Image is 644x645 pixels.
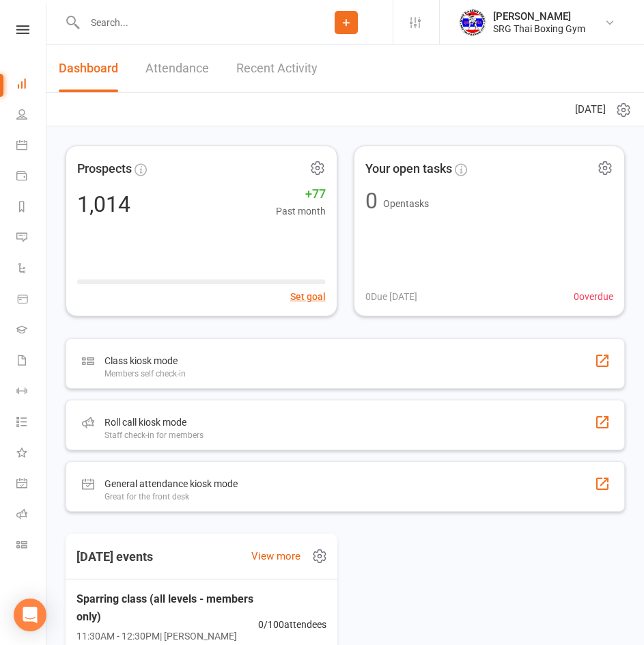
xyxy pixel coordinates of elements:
[145,45,209,92] a: Attendance
[16,285,47,316] a: Product Sales
[290,289,326,304] button: Set goal
[66,545,164,569] h3: [DATE] events
[14,599,46,631] div: Open Intercom Messenger
[81,13,300,32] input: Search...
[365,190,378,212] div: 0
[16,131,47,162] a: Calendar
[575,101,606,118] span: [DATE]
[77,193,130,215] div: 1,014
[251,548,300,564] a: View more
[104,476,238,492] div: General attendance kiosk mode
[16,162,47,193] a: Payments
[77,159,132,179] span: Prospects
[383,198,429,209] span: Open tasks
[493,10,585,23] div: [PERSON_NAME]
[236,45,318,92] a: Recent Activity
[574,289,613,304] span: 0 overdue
[258,617,326,632] span: 0 / 100 attendees
[365,289,417,304] span: 0 Due [DATE]
[276,184,326,204] span: +77
[104,492,238,502] div: Great for the front desk
[16,531,47,562] a: Class kiosk mode
[365,159,452,179] span: Your open tasks
[104,414,204,430] div: Roll call kiosk mode
[16,100,47,131] a: People
[493,23,585,35] div: SRG Thai Boxing Gym
[276,204,326,219] span: Past month
[16,193,47,223] a: Reports
[16,439,47,469] a: What's New
[16,500,47,531] a: Roll call kiosk mode
[104,369,186,379] div: Members self check-in
[16,469,47,500] a: General attendance kiosk mode
[104,353,186,369] div: Class kiosk mode
[459,9,486,36] img: thumb_image1718682644.png
[76,590,258,625] span: Sparring class (all levels - members only)
[16,70,47,100] a: Dashboard
[104,430,204,440] div: Staff check-in for members
[59,45,118,92] a: Dashboard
